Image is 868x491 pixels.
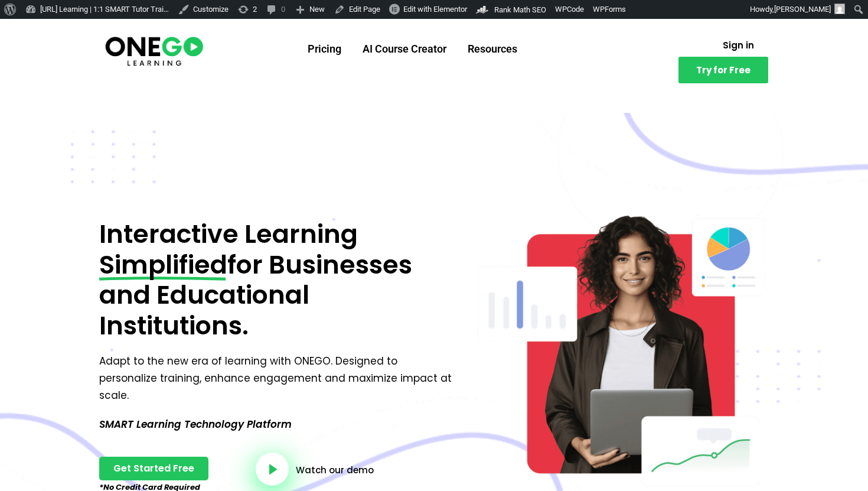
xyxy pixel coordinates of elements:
span: for Businesses and Educational Institutions. [99,247,412,343]
a: Resources [457,34,528,64]
span: Edit with Elementor [403,5,467,14]
a: Pricing [297,34,352,64]
span: Simplified [99,250,227,281]
p: SMART Learning Technology Platform [99,416,456,433]
p: Adapt to the new era of learning with ONEGO. Designed to personalize training, enhance engagement... [99,353,456,404]
a: AI Course Creator [352,34,457,64]
a: Try for Free [678,57,768,83]
a: Sign in [709,34,768,57]
a: Get Started Free [99,457,208,480]
a: Watch our demo [296,466,374,474]
span: [PERSON_NAME] [774,5,831,14]
span: Interactive Learning [99,216,358,252]
span: Try for Free [696,66,750,74]
span: Sign in [723,41,754,50]
span: Rank Math SEO [494,5,546,14]
span: Get Started Free [113,464,194,473]
a: video-button [256,453,289,486]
